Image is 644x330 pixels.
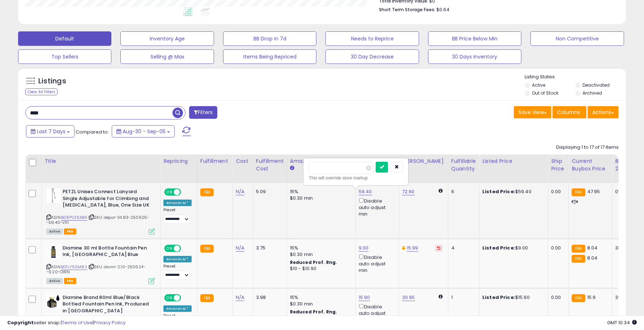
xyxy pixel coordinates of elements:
[530,31,624,46] button: Non Competitive
[572,188,585,196] small: FBA
[290,165,294,171] small: Amazon Fees.
[46,245,155,283] div: ASIN:
[189,106,217,119] button: Filters
[572,294,585,302] small: FBA
[123,128,166,135] span: Aug-30 - Sep-05
[46,294,61,309] img: 41J-aIuV2lL._SL40_.jpg
[572,255,585,263] small: FBA
[256,245,281,251] div: 3.75
[236,244,244,252] a: N/A
[551,294,563,301] div: 0.00
[236,294,244,301] a: N/A
[46,278,63,284] span: All listings currently available for purchase on Amazon
[309,174,403,182] div: This will override store markup
[76,129,109,135] span: Compared to:
[163,157,194,165] div: Repricing
[163,305,192,312] div: Amazon AI *
[38,76,66,86] h5: Listings
[428,49,521,64] button: 30 Days Inventory
[359,253,393,274] div: Disable auto adjust min
[482,294,542,301] div: $15.90
[256,188,281,195] div: 5.09
[379,6,435,13] b: Short Term Storage Fees:
[223,31,316,46] button: BB Drop in 7d
[44,157,157,165] div: Title
[402,157,445,165] div: [PERSON_NAME]
[62,319,93,326] a: Terms of Use
[46,245,61,259] img: 4199zxmPPdL._SL40_.jpg
[551,245,563,251] div: 0.00
[525,74,626,81] p: Listing States:
[482,188,542,195] div: $59.40
[428,31,521,46] button: BB Price Below Min
[556,144,619,151] div: Displaying 1 to 17 of 17 items
[359,294,370,301] a: 15.90
[572,157,609,173] div: Current Buybox Price
[61,214,87,221] a: B08PVZ6XBN
[615,294,639,301] div: 3%
[120,49,214,64] button: Selling @ Max
[325,31,419,46] button: Needs to Reprice
[63,294,150,316] b: Diamine Brand 80ml Blue/Black Bottled Fountain Pen Ink, Produced in [GEOGRAPHIC_DATA]
[236,188,244,195] a: N/A
[290,259,337,265] b: Reduced Prof. Rng.
[359,197,393,217] div: Disable auto adjust min
[557,109,580,116] span: Columns
[615,245,639,251] div: 38%
[532,82,545,88] label: Active
[615,157,641,173] div: BB Share 24h.
[180,189,192,195] span: OFF
[407,244,418,252] a: 15.99
[290,266,350,272] div: $10 - $10.90
[553,106,587,118] button: Columns
[256,157,284,173] div: Fulfillment Cost
[290,157,353,165] div: Amazon Fees
[26,125,74,138] button: Last 7 Days
[588,106,619,118] button: Actions
[551,157,566,173] div: Ship Price
[7,320,125,326] div: seller snap | |
[200,157,230,165] div: Fulfillment
[587,244,598,251] span: 8.04
[482,245,542,251] div: $9.00
[451,157,476,173] div: Fulfillable Quantity
[436,6,449,13] span: $0.64
[200,294,214,302] small: FBA
[587,188,600,195] span: 47.95
[46,188,61,203] img: 31ZwU4PUaGL._SL40_.jpg
[236,157,250,165] div: Cost
[290,251,350,258] div: $0.30 min
[583,82,610,88] label: Deactivated
[18,31,111,46] button: Default
[482,157,545,165] div: Listed Price
[290,301,350,307] div: $0.30 min
[290,195,350,201] div: $0.30 min
[25,88,57,95] div: Clear All Filters
[572,245,585,253] small: FBA
[359,303,393,323] div: Disable auto adjust min
[482,294,515,301] b: Listed Price:
[7,319,34,326] strong: Copyright
[551,188,563,195] div: 0.00
[163,208,192,224] div: Preset:
[64,229,76,235] span: FBA
[165,295,174,301] span: ON
[615,188,639,195] div: 0%
[482,188,515,195] b: Listed Price:
[402,188,415,195] a: 72.90
[325,49,419,64] button: 30 Day Decrease
[61,264,87,270] a: B01LY60M83
[46,214,149,225] span: | SKU: depor-34.83-250625--59.40-VA1
[451,294,474,301] div: 1
[587,255,598,261] span: 8.04
[256,294,281,301] div: 3.98
[63,188,150,210] b: PETZL Unisex Connect Lanyard Single Adjustable for Climbing and [MEDICAL_DATA], Blue, One Size UK
[165,245,174,251] span: ON
[165,189,174,195] span: ON
[583,90,602,96] label: Archived
[482,244,515,251] b: Listed Price:
[514,106,551,118] button: Save View
[120,31,214,46] button: Inventory Age
[46,229,63,235] span: All listings currently available for purchase on Amazon
[163,200,192,206] div: Amazon AI *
